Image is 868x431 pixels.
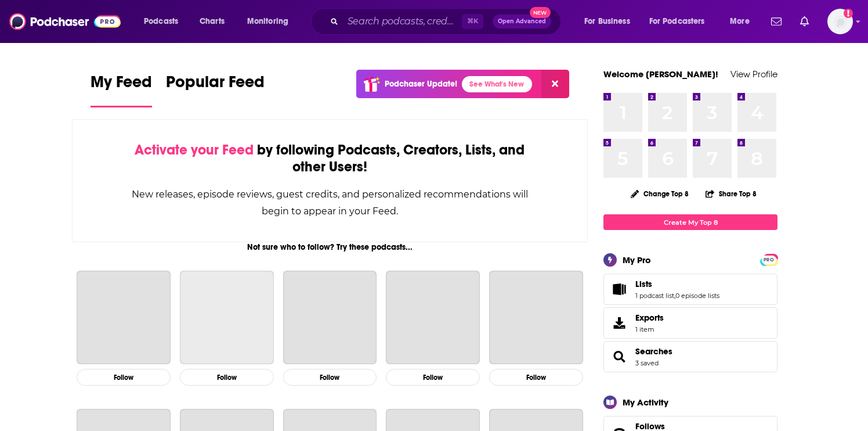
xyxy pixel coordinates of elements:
[247,13,288,30] span: Monitoring
[131,142,529,175] div: by following Podcasts, Creators, Lists, and other Users!
[9,10,121,33] img: Podchaser - Follow, Share and Rate Podcasts
[462,76,532,92] a: See What's New
[283,271,377,365] a: Planet Money
[844,9,853,18] svg: Add a profile image
[166,72,265,99] span: Popular Feed
[576,12,645,31] button: open menu
[72,242,588,252] div: Not sure who to follow? Try these podcasts...
[722,12,764,31] button: open menu
[603,274,777,305] span: Lists
[498,19,546,24] span: Open Advanced
[624,186,696,201] button: Change Top 8
[642,12,722,31] button: open menu
[603,341,777,372] span: Searches
[623,397,668,408] div: My Activity
[635,313,664,323] span: Exports
[827,9,853,34] span: Logged in as christinasburch
[239,12,303,31] button: open menu
[131,186,529,220] div: New releases, episode reviews, guest credits, and personalized recommendations will begin to appe...
[135,141,254,159] span: Activate your Feed
[635,292,674,300] a: 1 podcast list
[730,13,750,30] span: More
[635,279,719,289] a: Lists
[762,255,776,264] a: PRO
[166,72,265,107] a: Popular Feed
[705,182,757,205] button: Share Top 8
[762,256,776,264] span: PRO
[674,292,675,300] span: ,
[386,369,480,386] button: Follow
[623,254,651,265] div: My Pro
[462,14,483,29] span: ⌘ K
[385,79,457,89] p: Podchaser Update!
[603,214,777,230] a: Create My Top 8
[635,279,652,289] span: Lists
[493,15,551,28] button: Open AdvancedNew
[649,13,705,30] span: For Podcasters
[603,307,777,339] a: Exports
[180,369,274,386] button: Follow
[200,13,225,30] span: Charts
[603,69,718,80] a: Welcome [PERSON_NAME]!
[730,69,777,80] a: View Profile
[795,12,813,31] a: Show notifications dropdown
[489,369,583,386] button: Follow
[607,349,631,365] a: Searches
[144,13,178,30] span: Podcasts
[136,12,193,31] button: open menu
[766,12,786,31] a: Show notifications dropdown
[180,271,274,365] a: This American Life
[584,13,630,30] span: For Business
[343,12,462,31] input: Search podcasts, credits, & more...
[675,292,719,300] a: 0 episode lists
[77,271,171,365] a: The Joe Rogan Experience
[322,8,572,35] div: Search podcasts, credits, & more...
[386,271,480,365] a: The Daily
[192,12,232,31] a: Charts
[827,9,853,34] button: Show profile menu
[91,72,152,107] a: My Feed
[635,359,659,367] a: 3 saved
[77,369,171,386] button: Follow
[283,369,377,386] button: Follow
[489,271,583,365] a: My Favorite Murder with Karen Kilgariff and Georgia Hardstark
[607,315,631,331] span: Exports
[635,325,664,333] span: 1 item
[607,281,631,297] a: Lists
[530,7,551,18] span: New
[635,346,672,357] a: Searches
[827,9,853,34] img: User Profile
[91,72,152,99] span: My Feed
